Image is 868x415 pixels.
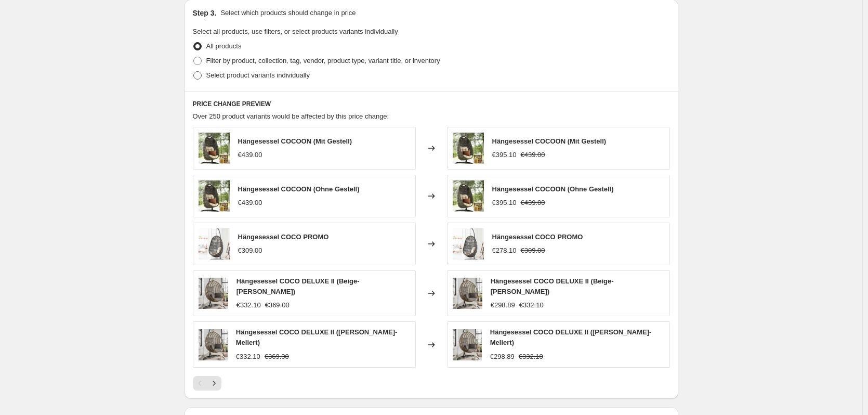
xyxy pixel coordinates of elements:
[193,376,221,391] nav: Pagination
[491,300,515,310] div: €298.89
[453,228,484,260] img: 76363_COCO_PROMO_H_C3_A4ngesessel_anthrazit_inkl._Polster_indoor_Shopgr_C3_B6_C3_9Fe_x0jh8a_80x.jpg
[199,228,230,260] img: 76363_COCO_PROMO_H_C3_A4ngesessel_anthrazit_inkl._Polster_indoor_Shopgr_C3_B6_C3_9Fe_x0jh8a_80x.jpg
[199,180,230,212] img: 76323_Cocoon_H_C3_A4ngesessel_anthrazit_fein_Shopgr_C3_B6_C3_9Fe_ryjjoo_80x.jpg
[236,277,360,295] span: Hängesessel COCO DELUXE II (Beige-[PERSON_NAME])
[265,352,289,362] strike: €369.00
[220,8,356,18] p: Select which products should change in price
[491,277,614,295] span: Hängesessel COCO DELUXE II (Beige-[PERSON_NAME])
[199,133,230,164] img: 76323_Cocoon_H_C3_A4ngesessel_anthrazit_fein_Shopgr_C3_B6_C3_9Fe_ryjjoo_80x.jpg
[199,329,228,360] img: 76369_COCO_DE_LUXE_II_H_C3_A4ngesessel_beige-grau_bearbeitet_touted_80x.jpg
[490,328,652,346] span: Hängesessel COCO DELUXE II ([PERSON_NAME]-Meliert)
[519,300,544,310] strike: €332.10
[492,233,583,241] span: Hängesessel COCO PROMO
[492,137,607,145] span: Hängesessel COCOON (Mit Gestell)
[193,28,398,35] span: Select all products, use filters, or select products variants individually
[453,329,482,360] img: 76369_COCO_DE_LUXE_II_H_C3_A4ngesessel_beige-grau_bearbeitet_touted_80x.jpg
[521,150,545,160] strike: €439.00
[193,8,217,18] h2: Step 3.
[236,300,261,310] div: €332.10
[238,245,262,256] div: €309.00
[453,180,484,212] img: 76323_Cocoon_H_C3_A4ngesessel_anthrazit_fein_Shopgr_C3_B6_C3_9Fe_ryjjoo_80x.jpg
[492,150,517,160] div: €395.10
[236,328,398,346] span: Hängesessel COCO DELUXE II ([PERSON_NAME]-Meliert)
[265,300,290,310] strike: €369.00
[206,71,310,79] span: Select product variants individually
[206,42,242,50] span: All products
[193,112,389,120] span: Over 250 product variants would be affected by this price change:
[492,198,517,208] div: €395.10
[207,376,221,391] button: Next
[521,198,545,208] strike: €439.00
[238,198,262,208] div: €439.00
[238,150,262,160] div: €439.00
[453,133,484,164] img: 76323_Cocoon_H_C3_A4ngesessel_anthrazit_fein_Shopgr_C3_B6_C3_9Fe_ryjjoo_80x.jpg
[519,352,543,362] strike: €332.10
[238,185,360,193] span: Hängesessel COCOON (Ohne Gestell)
[236,352,260,362] div: €332.10
[238,233,329,241] span: Hängesessel COCO PROMO
[199,278,228,309] img: 76369_COCO_DE_LUXE_II_H_C3_A4ngesessel_beige-grau_bearbeitet_touted_80x.jpg
[492,185,614,193] span: Hängesessel COCOON (Ohne Gestell)
[521,245,545,256] strike: €309.00
[206,57,440,64] span: Filter by product, collection, tag, vendor, product type, variant title, or inventory
[453,278,482,309] img: 76369_COCO_DE_LUXE_II_H_C3_A4ngesessel_beige-grau_bearbeitet_touted_80x.jpg
[490,352,515,362] div: €298.89
[193,100,670,108] h6: PRICE CHANGE PREVIEW
[238,137,352,145] span: Hängesessel COCOON (Mit Gestell)
[492,245,517,256] div: €278.10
